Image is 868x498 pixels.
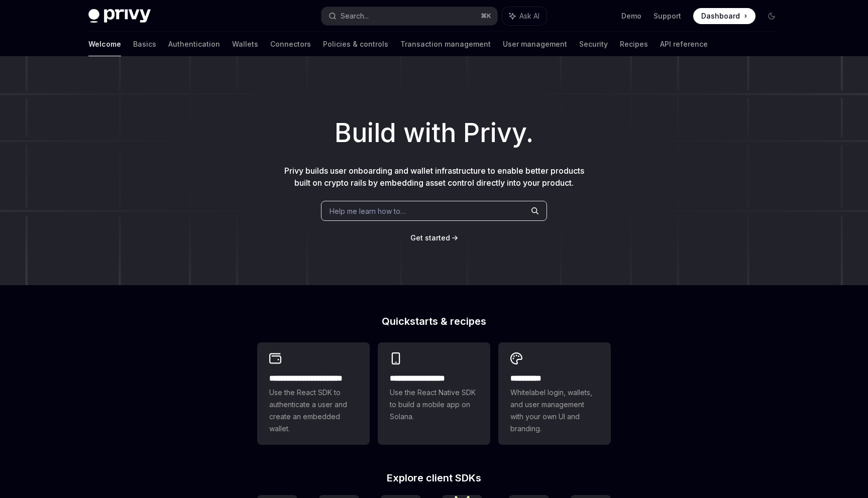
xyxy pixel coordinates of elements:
[519,11,539,21] span: Ask AI
[341,10,369,22] div: Search...
[257,473,611,483] h2: Explore client SDKs
[410,233,450,242] span: Get started
[498,342,611,445] a: **** *****Whitelabel login, wallets, and user management with your own UI and branding.
[503,32,567,56] a: User management
[390,387,478,423] span: Use the React Native SDK to build a mobile app on Solana.
[133,32,156,56] a: Basics
[410,233,450,243] a: Get started
[330,206,406,216] span: Help me learn how to…
[88,32,121,56] a: Welcome
[400,32,491,56] a: Transaction management
[502,7,547,25] button: Ask AI
[257,316,611,326] h2: Quickstarts & recipes
[232,32,258,56] a: Wallets
[693,8,755,24] a: Dashboard
[764,8,780,24] button: Toggle dark mode
[481,12,491,20] span: ⌘ K
[270,32,311,56] a: Connectors
[378,342,490,445] a: **** **** **** ***Use the React Native SDK to build a mobile app on Solana.
[654,11,681,21] a: Support
[510,387,599,435] span: Whitelabel login, wallets, and user management with your own UI and branding.
[269,387,358,435] span: Use the React SDK to authenticate a user and create an embedded wallet.
[620,32,648,56] a: Recipes
[701,11,740,21] span: Dashboard
[621,11,641,21] a: Demo
[321,7,497,25] button: Search...⌘K
[323,32,388,56] a: Policies & controls
[168,32,220,56] a: Authentication
[88,9,151,23] img: dark logo
[579,32,608,56] a: Security
[16,113,852,153] h1: Build with Privy.
[660,32,708,56] a: API reference
[284,166,584,188] span: Privy builds user onboarding and wallet infrastructure to enable better products built on crypto ...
